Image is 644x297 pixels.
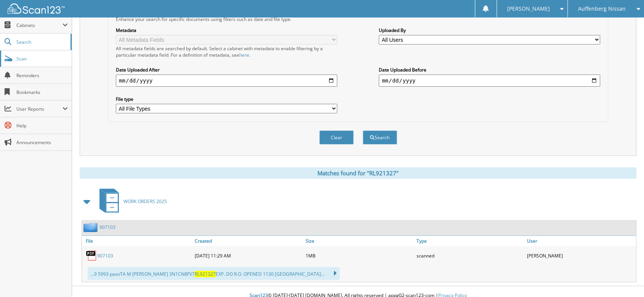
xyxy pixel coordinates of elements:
[379,67,600,73] label: Date Uploaded Before
[97,253,113,259] a: 907103
[16,72,68,79] span: Reminders
[319,130,354,145] button: Clear
[379,27,600,33] label: Uploaded By
[525,248,636,263] div: [PERSON_NAME]
[525,236,636,246] a: User
[112,16,604,22] div: Enhance your search for specific documents using filters such as date and file type.
[123,198,167,205] span: WORK ORDERS 2025
[88,267,340,280] div: ...9 5993 paxoTA M [PERSON_NAME] 3N1CN8FV7 EXP. DO R.O. OPENED 1130 [GEOGRAPHIC_DATA]...
[95,186,167,216] a: WORK ORDERS 2025
[82,236,193,246] a: File
[414,236,525,246] a: Type
[16,122,68,129] span: Help
[16,22,62,29] span: Cabinets
[16,139,68,146] span: Announcements
[116,96,337,102] label: File type
[116,75,337,87] input: start
[193,248,304,263] div: [DATE] 11:29 AM
[304,236,415,246] a: Size
[16,106,62,112] span: User Reports
[239,52,249,58] a: here
[414,248,525,263] div: scanned
[116,67,337,73] label: Date Uploaded After
[86,250,97,261] img: PDF.png
[363,130,397,145] button: Search
[80,167,636,179] div: Matches found for "RL921327"
[606,260,644,297] iframe: Chat Widget
[8,3,65,14] img: scan123-logo-white.svg
[16,39,67,45] span: Search
[507,6,550,11] span: [PERSON_NAME]
[304,248,415,263] div: 1MB
[379,75,600,87] input: end
[578,6,626,11] span: Auffenberg Nissan
[116,45,337,58] div: All metadata fields are searched by default. Select a cabinet with metadata to enable filtering b...
[195,271,216,277] span: RL921327
[83,222,99,232] img: folder2.png
[116,27,337,33] label: Metadata
[99,224,115,230] a: 907103
[16,56,68,62] span: Scan
[193,236,304,246] a: Created
[16,89,68,95] span: Bookmarks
